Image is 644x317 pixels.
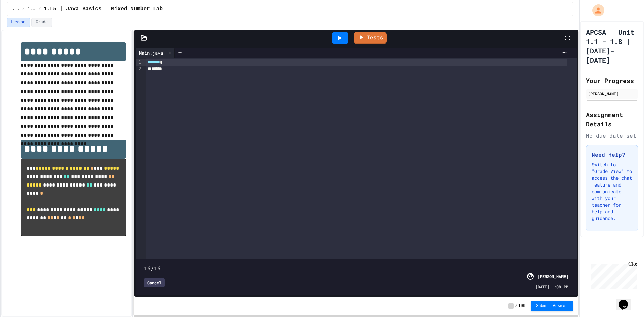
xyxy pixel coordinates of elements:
div: 1 [136,59,142,66]
span: - [508,303,514,309]
div: 2 [136,66,142,72]
h1: APCSA | Unit 1.1 - 1.8 | [DATE]-[DATE] [586,27,638,65]
iframe: chat widget [588,261,637,289]
span: [DATE] 1:08 PM [535,284,568,290]
a: Tests [354,32,387,44]
span: ... [12,6,20,12]
span: 1.0 | Graded Labs [28,6,36,12]
span: / [39,6,41,12]
div: Chat with us now!Close [3,3,46,43]
div: Main.java [136,48,175,58]
div: 16/16 [144,264,568,272]
span: / [515,303,517,309]
span: Submit Answer [536,303,568,309]
h2: Your Progress [586,76,638,85]
span: 1.L5 | Java Basics - Mixed Number Lab [44,5,163,13]
p: Switch to "Grade View" to access the chat feature and communicate with your teacher for help and ... [592,161,632,222]
div: My Account [585,3,606,18]
div: Cancel [144,278,165,287]
div: [PERSON_NAME] [588,91,636,97]
span: 100 [518,303,526,309]
div: Main.java [136,49,166,56]
div: [PERSON_NAME] [538,273,568,279]
span: / [22,6,25,12]
div: No due date set [586,131,638,140]
h2: Assignment Details [586,110,638,129]
iframe: chat widget [616,290,637,310]
button: Grade [31,18,52,27]
h3: Need Help? [592,151,632,159]
button: Submit Answer [531,301,573,311]
button: Lesson [7,18,30,27]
